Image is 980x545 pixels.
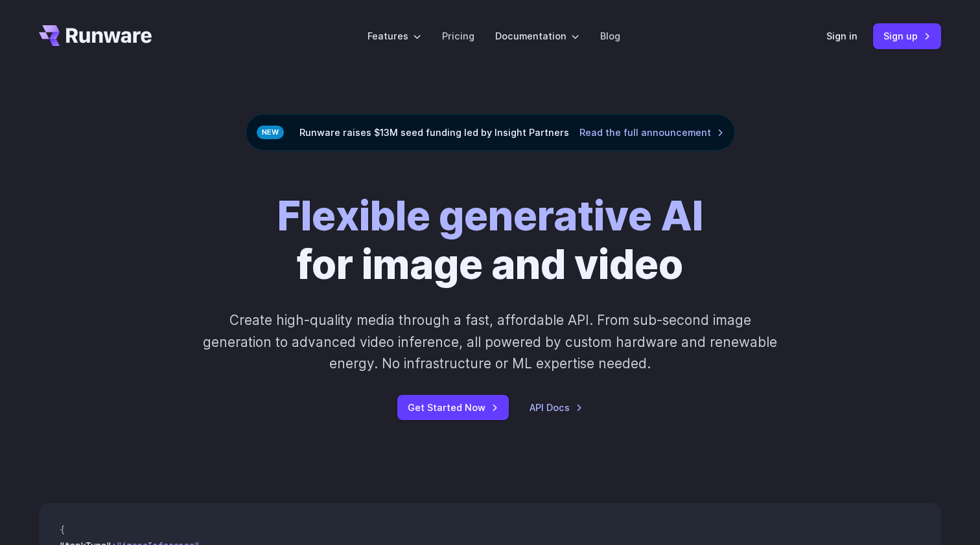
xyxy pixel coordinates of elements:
strong: Flexible generative AI [277,192,703,240]
a: Get Started Now [397,395,509,420]
a: Pricing [442,28,474,43]
label: Documentation [495,28,579,43]
a: Blog [600,28,620,43]
a: Read the full announcement [579,125,724,140]
p: Create high-quality media through a fast, affordable API. From sub-second image generation to adv... [202,309,779,374]
label: Features [367,28,421,43]
div: Runware raises $13M seed funding led by Insight Partners [246,114,735,151]
a: Sign in [826,28,857,43]
a: Sign up [873,23,941,49]
span: { [60,524,65,536]
a: API Docs [530,400,583,415]
a: Go to / [39,25,152,46]
h1: for image and video [277,192,703,289]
